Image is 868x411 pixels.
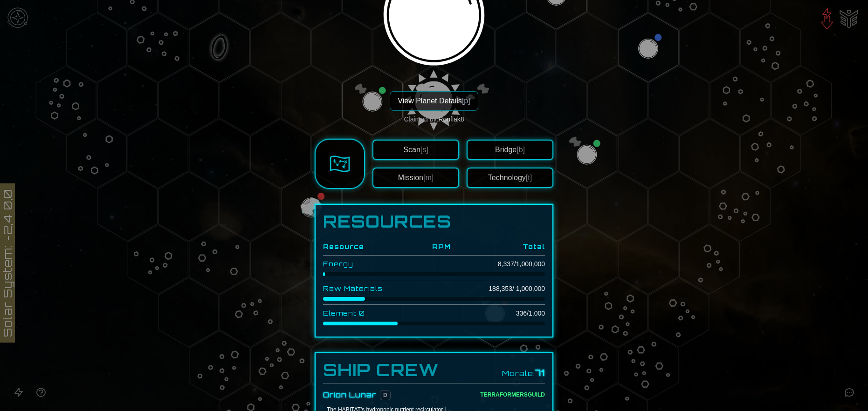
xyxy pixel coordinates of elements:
[372,140,459,160] button: Scan[s]
[480,391,545,398] div: Terraformers Guild
[451,280,545,297] td: 188,353 / 1,000,000
[467,168,553,188] button: Technology[t]
[323,305,414,322] td: Element 0
[323,238,414,256] th: Resource
[323,389,376,400] div: Orion Lunar
[451,256,545,273] td: 8,337 / 1,000,000
[451,305,545,322] td: 336 / 1,000
[526,174,532,182] span: [t]
[414,238,451,256] th: RPM
[372,168,459,188] button: Mission[m]
[420,146,428,154] span: [s]
[462,97,470,105] span: [p]
[323,256,414,273] td: Energy
[330,154,350,174] img: Sector
[323,212,545,231] h1: Resources
[403,146,428,154] span: Scan
[451,238,545,256] th: Total
[467,140,553,160] button: Bridge[b]
[502,366,545,379] div: Morale:
[380,390,391,400] span: D
[390,91,478,111] button: View Planet Details[p]
[517,146,525,154] span: [b]
[323,280,414,297] td: Raw Materials
[323,361,439,379] h3: Ship Crew
[423,174,434,182] span: [m]
[404,115,464,124] div: Claimed by:
[438,115,464,123] span: Rouflak8
[535,368,545,378] span: 71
